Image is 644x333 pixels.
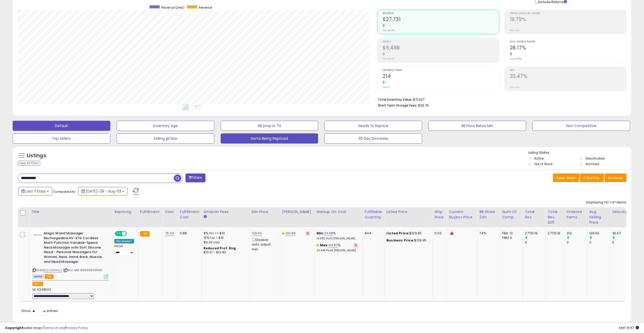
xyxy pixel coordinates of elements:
button: Selling @ Max [117,133,214,144]
div: Amazon Fees [204,209,247,215]
div: Win BuyBox * [114,239,134,243]
div: 15% for > $10 [204,236,246,240]
div: Disable auto adjust min [252,237,276,252]
b: Max: [320,243,329,248]
div: 214 [567,231,587,236]
div: 27731.19 [525,231,545,236]
img: 21jVQ5I3i3L._SL40_.jpg [32,231,43,239]
span: [DATE]-28 - Aug-03 [86,189,121,194]
a: 76.62 [165,231,174,236]
small: Prev: $0.00 [383,29,394,32]
label: Archived [586,162,599,166]
div: % [317,243,359,252]
div: Clear All Filters [18,161,40,166]
div: 0 [589,240,610,245]
div: Avg Selling Price [589,209,608,225]
span: Revenue [383,12,499,15]
span: 2025-08-11 16:57 GMT [619,325,639,330]
strong: Copyright [5,325,24,330]
small: Prev: $0.00 [383,57,394,60]
div: Markup on Cost [317,209,360,215]
h2: 214 [383,73,499,80]
span: $29.76 [418,103,429,108]
button: Columns [580,173,604,182]
div: Listed Price [386,209,430,215]
div: Total Rev. [525,209,543,220]
h5: Listings [27,152,46,159]
span: Profit [383,41,499,43]
button: Save View [553,173,579,182]
b: Reduced Prof. Rng. [204,246,237,250]
b: Total Inventory Value: [378,97,412,102]
div: 5.88 [180,231,198,236]
div: 129.59 [589,231,610,236]
div: Ordered Items [567,209,585,220]
div: Total Rev. Diff. [548,209,562,225]
span: Columns [583,175,599,180]
div: $0.30 min [204,240,246,245]
small: Prev: N/A [510,86,520,89]
button: Filters [185,173,205,182]
button: Actions [605,173,626,182]
b: Listed Price: [386,231,409,236]
h2: $27,731 [383,16,499,23]
div: $129.95 [386,238,428,243]
span: Compared to: [53,189,76,194]
label: Active [534,156,544,161]
div: Fulfillment [140,209,161,215]
div: Displaying 1 to 1 of 1 items [586,200,626,205]
div: % [317,231,359,240]
div: $129.95 [386,231,428,236]
span: Show: entries [22,308,58,313]
label: Out of Stock [534,162,553,166]
a: Privacy Policy [66,325,88,330]
span: Revenue (prev) [161,5,184,10]
span: Avg. Buybox Share [510,41,626,43]
a: 130.89 [285,231,296,236]
div: Ship Price [434,209,445,220]
p: Listing States: [528,150,631,155]
th: The percentage added to the cost of goods (COGS) that forms the calculator for Min & Max prices. [314,207,362,227]
div: 844 [365,231,380,236]
div: 0.00 [434,231,443,236]
small: Prev: 0 [383,86,390,89]
button: Last 7 Days [18,187,52,196]
div: Repricing [114,209,136,215]
div: Velocity [612,209,631,215]
h2: $5,488 [383,45,499,52]
div: ASIN: [32,231,108,278]
span: ROI [510,69,626,72]
button: 30 Day Decrease [324,133,422,144]
a: 129.95 [252,231,262,236]
small: Amazon Fees. [204,215,207,219]
button: [DATE]-28 - Aug-03 [78,187,128,196]
h2: 33.47% [510,73,626,80]
li: $71,027 [378,96,622,102]
div: Fulfillment Cost [180,209,199,220]
span: OFF [126,232,134,236]
h2: 19.79% [510,16,626,23]
div: seller snap | | [5,326,88,330]
div: 0 [525,240,545,245]
button: Inventory Age [117,121,214,131]
div: Preset: [114,244,134,256]
button: Top Sellers [13,133,110,144]
p: 20.44% Profit [PERSON_NAME] [317,249,359,252]
div: $10.01 - $10.83 [204,250,246,255]
small: Prev: 0.00% [510,57,522,60]
div: Current Buybox Price [449,209,475,220]
div: [PERSON_NAME] [282,209,312,215]
small: Prev: N/A [510,29,520,32]
div: 8% for <= $10 [204,231,246,236]
a: 34.93 [329,243,338,248]
button: BB Price Below Min [428,121,526,131]
div: 30.57 [612,231,633,236]
div: Cost [165,209,176,215]
div: 0 [612,240,633,245]
a: 33.88 [324,231,333,236]
b: Min: [317,231,324,236]
span: Profit [PERSON_NAME] [510,12,626,15]
button: Default [13,121,110,131]
b: Short Term Storage Fees: [378,103,417,108]
div: FBA: 13 [502,231,519,236]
